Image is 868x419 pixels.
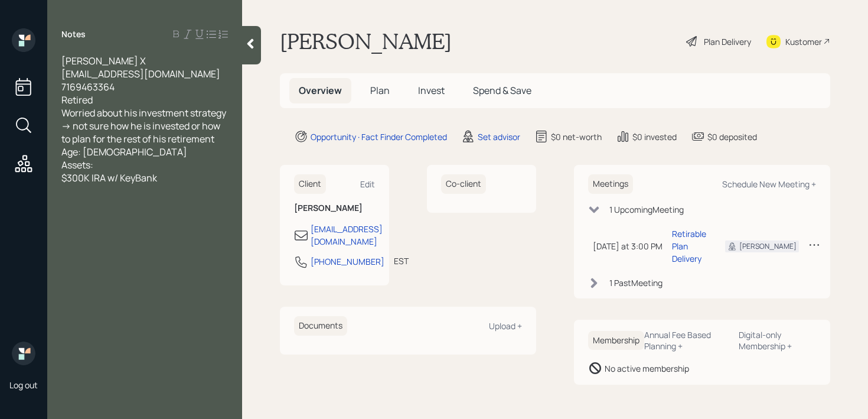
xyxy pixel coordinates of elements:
div: [PHONE_NUMBER] [311,255,384,268]
div: Log out [9,379,38,391]
div: Edit [360,178,375,190]
h6: Client [294,174,326,194]
span: Invest [418,84,445,97]
div: [DATE] at 3:00 PM [593,240,663,252]
h1: [PERSON_NAME] [280,28,452,54]
div: No active membership [605,362,689,375]
h6: Co-client [441,174,486,194]
span: Spend & Save [473,84,531,97]
div: [PERSON_NAME] [739,241,797,252]
div: Opportunity · Fact Finder Completed [311,131,447,143]
div: [EMAIL_ADDRESS][DOMAIN_NAME] [311,223,383,248]
label: Notes [61,28,86,40]
div: Digital-only Membership + [739,329,816,352]
h6: Meetings [588,174,633,194]
div: Kustomer [785,35,822,48]
div: EST [394,255,409,267]
div: $0 invested [632,131,677,143]
span: Overview [299,84,342,97]
div: Set advisor [478,131,520,143]
div: Annual Fee Based Planning + [644,329,729,352]
span: Plan [370,84,390,97]
span: [PERSON_NAME] X [EMAIL_ADDRESS][DOMAIN_NAME] 7169463364 Retired Worried about his investment stra... [61,54,228,184]
div: $0 deposited [707,131,757,143]
div: 1 Upcoming Meeting [609,203,684,216]
div: Retirable Plan Delivery [672,228,706,265]
div: $0 net-worth [551,131,602,143]
h6: Documents [294,316,347,336]
div: Upload + [489,320,522,332]
div: Schedule New Meeting + [722,178,816,190]
div: 1 Past Meeting [609,277,663,289]
h6: [PERSON_NAME] [294,203,375,213]
div: Plan Delivery [704,35,751,48]
img: retirable_logo.png [12,342,35,365]
h6: Membership [588,331,644,350]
